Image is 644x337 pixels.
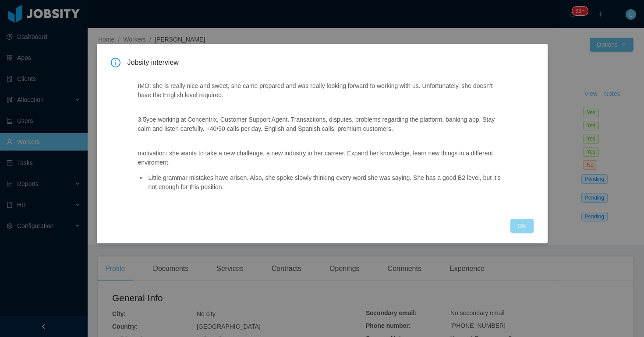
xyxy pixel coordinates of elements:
[138,115,506,133] p: 3.5yoe working at Concentrix, Customer Support Agent. Transactions, disputes, problems regarding ...
[138,81,506,100] p: IMO: she is really nice and sweet, she came prepared and was really looking forward to working wi...
[111,58,120,67] i: icon: info-circle
[147,173,506,192] li: Little grammar mistakes have arisen. Also, she spoke slowly thinking every word she was saying. S...
[127,58,534,67] span: Jobsity interview
[138,149,506,167] p: motivation: she wants to take a new challenge, a new industry in her carreer. Expand her knowledg...
[510,219,533,233] button: OK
